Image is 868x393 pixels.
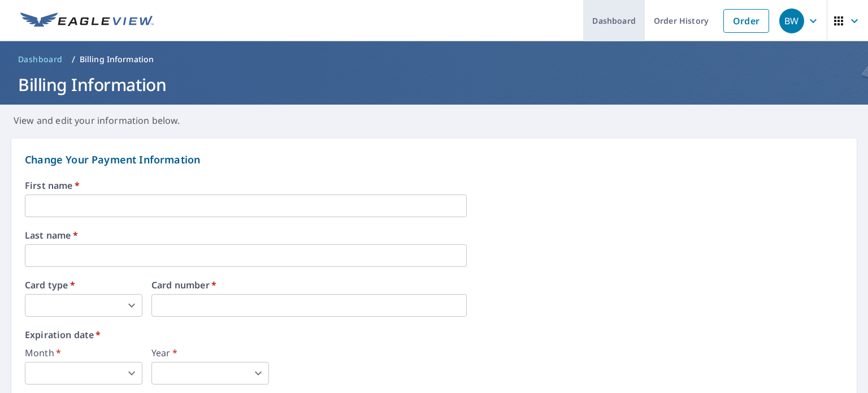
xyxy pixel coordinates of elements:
label: Last name [25,231,843,240]
a: Order [723,9,769,33]
p: Change Your Payment Information [25,152,843,167]
li: / [72,53,75,66]
span: Dashboard [18,54,63,65]
div: ​ [25,294,142,317]
label: Card type [25,280,142,290]
label: Card number [151,280,467,290]
a: Dashboard [14,50,67,68]
label: Month [25,348,142,357]
img: EV Logo [20,12,154,29]
p: Billing Information [80,54,154,65]
label: Year [151,348,269,357]
label: First name [25,181,843,190]
nav: breadcrumb [14,50,854,68]
h1: Billing Information [14,73,854,96]
div: ​ [151,362,269,385]
div: ​ [25,362,142,385]
div: BW [779,8,804,33]
label: Expiration date [25,330,843,339]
